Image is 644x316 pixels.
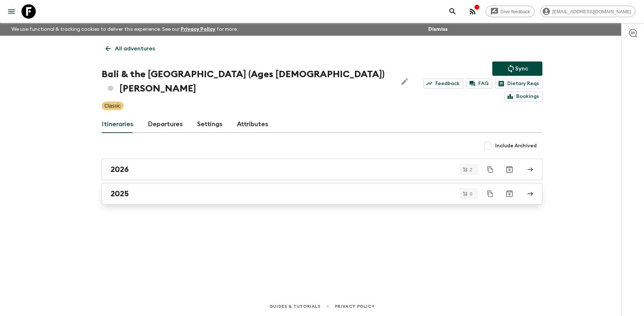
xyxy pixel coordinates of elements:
[104,102,121,109] p: Classic
[148,116,183,133] a: Departures
[497,9,534,14] span: Give feedback
[9,23,241,36] p: We use functional & tracking cookies to deliver this experience. See our for more.
[445,4,460,19] button: search adventures
[102,183,542,204] a: 2025
[540,6,635,17] div: [EMAIL_ADDRESS][DOMAIN_NAME]
[548,9,635,14] span: [EMAIL_ADDRESS][DOMAIN_NAME]
[397,67,412,96] button: Edit Adventure Title
[486,6,535,17] a: Give feedback
[102,159,542,180] a: 2026
[237,116,268,133] a: Attributes
[465,167,477,172] span: 2
[4,4,19,19] button: menu
[111,165,129,174] h2: 2026
[504,92,542,102] a: Bookings
[495,79,542,89] a: Dietary Reqs
[484,163,497,176] button: Duplicate
[197,116,223,133] a: Settings
[492,61,542,76] button: Sync adventure departures to the booking engine
[102,41,159,56] a: All adventures
[484,187,497,200] button: Duplicate
[111,189,129,198] h2: 2025
[465,192,477,196] span: 0
[102,67,392,96] h1: Bali & the [GEOGRAPHIC_DATA] (Ages [DEMOGRAPHIC_DATA]) [PERSON_NAME]
[181,27,215,32] a: Privacy Policy
[426,24,449,34] button: Dismiss
[515,64,528,73] p: Sync
[102,116,133,133] a: Itineraries
[495,142,537,149] span: Include Archived
[423,79,463,89] a: Feedback
[335,302,375,310] a: Privacy Policy
[466,79,492,89] a: FAQ
[502,187,517,201] button: Archive
[115,44,155,53] p: All adventures
[269,302,321,310] a: Guides & Tutorials
[502,162,517,177] button: Archive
